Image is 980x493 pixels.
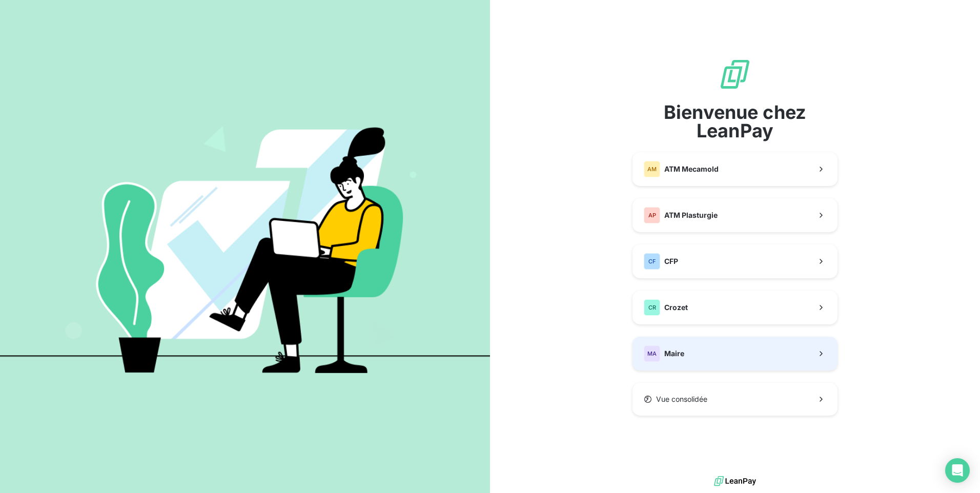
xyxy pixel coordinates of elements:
span: Crozet [664,302,688,313]
span: Bienvenue chez LeanPay [632,103,838,140]
div: CF [644,253,660,270]
div: MA [644,345,660,362]
button: CFCFP [632,244,838,278]
img: logo sigle [719,58,751,91]
span: Maire [664,348,684,359]
div: AP [644,207,660,223]
button: AMATM Mecamold [632,152,838,186]
span: Vue consolidée [656,394,707,404]
div: Open Intercom Messenger [945,458,970,483]
button: CRCrozet [632,291,838,324]
span: CFP [664,256,678,266]
img: logo [714,474,756,489]
span: ATM Plasturgie [664,210,718,220]
span: ATM Mecamold [664,164,719,174]
button: MAMaire [632,337,838,371]
div: AM [644,161,660,177]
button: APATM Plasturgie [632,198,838,232]
div: CR [644,299,660,316]
button: Vue consolidée [632,383,838,416]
